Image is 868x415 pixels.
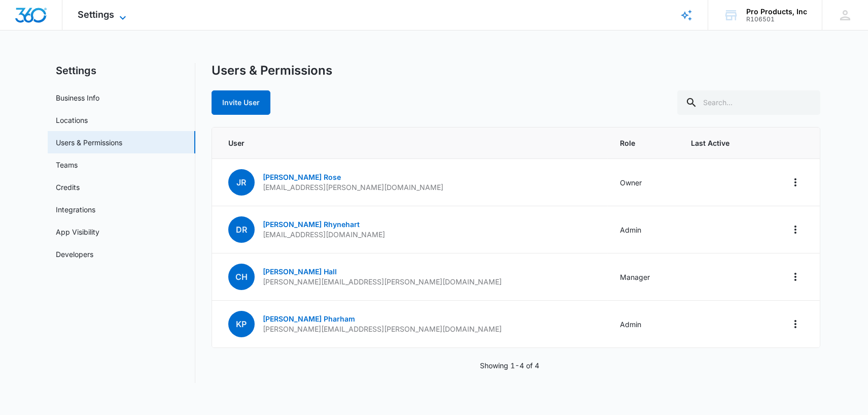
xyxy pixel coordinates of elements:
a: DR [228,226,255,234]
a: CH [228,273,255,281]
button: Invite User [212,90,270,115]
a: [PERSON_NAME] Hall [263,267,337,276]
a: JR [228,178,255,187]
td: Manager [608,253,679,301]
a: Teams [56,159,78,170]
span: KP [228,311,255,337]
a: KP [228,320,255,329]
a: Developers [56,249,93,260]
td: Owner [608,159,679,206]
h1: Users & Permissions [212,63,332,78]
span: CH [228,264,255,290]
a: [PERSON_NAME] Pharham [263,314,355,323]
h2: Settings [48,63,195,78]
span: JR [228,169,255,196]
p: [EMAIL_ADDRESS][DOMAIN_NAME] [263,230,385,240]
p: [PERSON_NAME][EMAIL_ADDRESS][PERSON_NAME][DOMAIN_NAME] [263,277,502,287]
input: Search... [677,90,820,115]
p: [PERSON_NAME][EMAIL_ADDRESS][PERSON_NAME][DOMAIN_NAME] [263,324,502,334]
span: Role [620,138,667,148]
span: User [228,138,596,148]
td: Admin [608,206,679,253]
a: [PERSON_NAME] Rose [263,173,341,181]
button: Actions [787,316,804,332]
a: Business Info [56,92,99,103]
span: Settings [78,9,114,20]
a: App Visibility [56,227,99,237]
a: Users & Permissions [56,137,122,148]
div: account id [746,16,807,23]
a: Integrations [56,204,95,215]
span: Last Active [691,138,749,148]
a: [PERSON_NAME] Rhynehart [263,220,360,229]
a: Credits [56,182,80,193]
td: Admin [608,301,679,348]
a: Locations [56,115,88,125]
div: account name [746,8,807,16]
button: Actions [787,174,804,190]
span: DR [228,216,255,243]
button: Actions [787,221,804,238]
button: Actions [787,269,804,285]
a: Invite User [212,98,270,107]
p: Showing 1-4 of 4 [480,360,540,371]
p: [EMAIL_ADDRESS][PERSON_NAME][DOMAIN_NAME] [263,182,443,193]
